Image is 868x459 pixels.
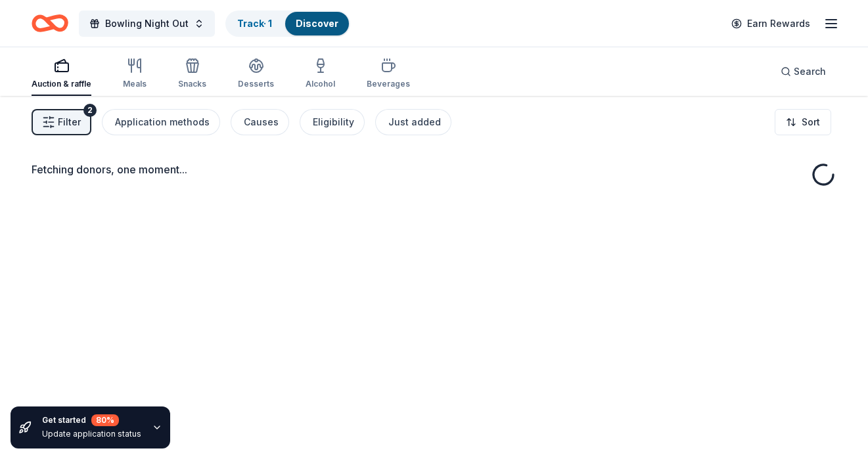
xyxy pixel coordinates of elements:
[367,53,410,96] button: Beverages
[375,109,451,135] button: Just added
[123,53,147,96] button: Meals
[306,53,335,96] button: Alcohol
[32,53,91,96] button: Auction & raffle
[32,8,68,39] a: Home
[231,109,289,135] button: Causes
[83,104,97,117] div: 2
[306,79,335,89] div: Alcohol
[802,114,820,130] span: Sort
[58,114,81,130] span: Filter
[79,11,215,37] button: Bowling Night Out
[115,114,210,130] div: Application methods
[300,109,365,135] button: Eligibility
[388,114,441,130] div: Just added
[32,109,91,135] button: Filter2
[238,79,274,89] div: Desserts
[296,18,338,29] a: Discover
[91,414,119,426] div: 80 %
[42,414,141,426] div: Get started
[178,53,206,96] button: Snacks
[225,11,350,37] button: Track· 1Discover
[775,109,831,135] button: Sort
[238,53,274,96] button: Desserts
[32,79,91,89] div: Auction & raffle
[367,79,410,89] div: Beverages
[102,109,220,135] button: Application methods
[123,79,147,89] div: Meals
[244,114,279,130] div: Causes
[770,58,836,85] button: Search
[723,12,818,35] a: Earn Rewards
[178,79,206,89] div: Snacks
[42,429,141,439] div: Update application status
[237,18,272,29] a: Track· 1
[794,64,826,79] span: Search
[313,114,354,130] div: Eligibility
[105,16,189,32] span: Bowling Night Out
[32,162,836,177] div: Fetching donors, one moment...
